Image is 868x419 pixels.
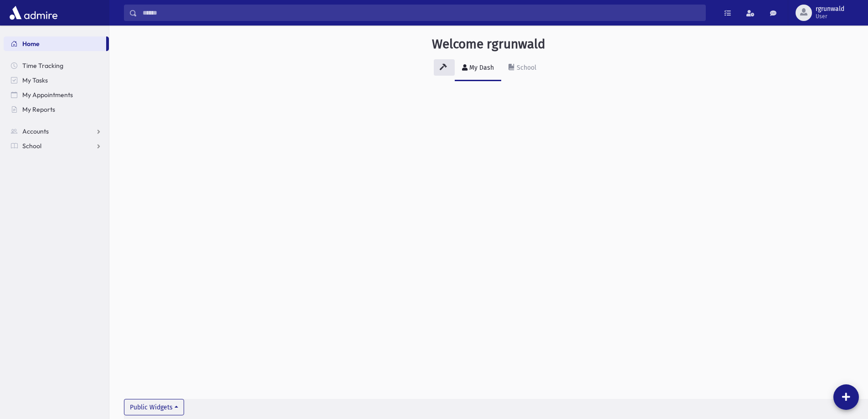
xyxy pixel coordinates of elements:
[455,56,501,81] a: My Dash
[467,64,494,72] div: My Dash
[4,124,109,139] a: Accounts
[816,13,844,20] span: User
[4,73,109,88] a: My Tasks
[22,142,41,150] span: School
[22,127,49,135] span: Accounts
[22,76,48,84] span: My Tasks
[515,64,536,72] div: School
[4,88,109,102] a: My Appointments
[501,56,544,81] a: School
[137,5,705,21] input: Search
[4,102,109,117] a: My Reports
[22,91,73,99] span: My Appointments
[816,5,844,13] span: rgrunwald
[4,139,109,153] a: School
[4,58,109,73] a: Time Tracking
[4,36,106,51] a: Home
[22,62,63,70] span: Time Tracking
[124,399,184,415] button: Public Widgets
[22,105,55,114] span: My Reports
[22,40,40,48] span: Home
[7,4,60,22] img: AdmirePro
[432,36,545,52] h3: Welcome rgrunwald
